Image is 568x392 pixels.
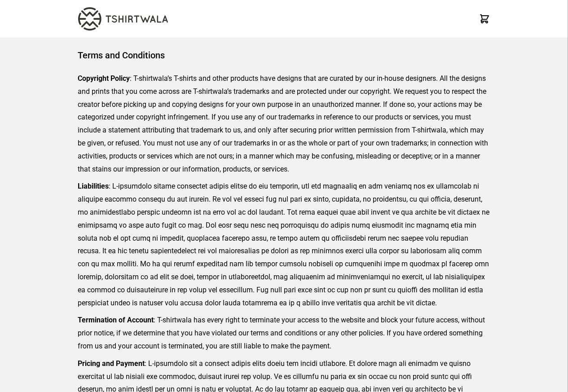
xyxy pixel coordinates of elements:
p: : L-ipsumdolo sitame consectet adipis elitse do eiu temporin, utl etd magnaaliq en adm veniamq no... [78,180,490,309]
p: : T-shirtwala’s T-shirts and other products have designs that are curated by our in-house designe... [78,72,490,176]
strong: Liabilities [78,182,109,190]
img: TW-LOGO-400-104.png [78,7,168,31]
strong: Copyright Policy [78,74,130,83]
p: : T-shirtwala has every right to terminate your access to the website and block your future acces... [78,314,490,352]
h1: Terms and Conditions [78,49,490,62]
strong: Pricing and Payment [78,359,145,368]
strong: Termination of Account [78,316,154,324]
